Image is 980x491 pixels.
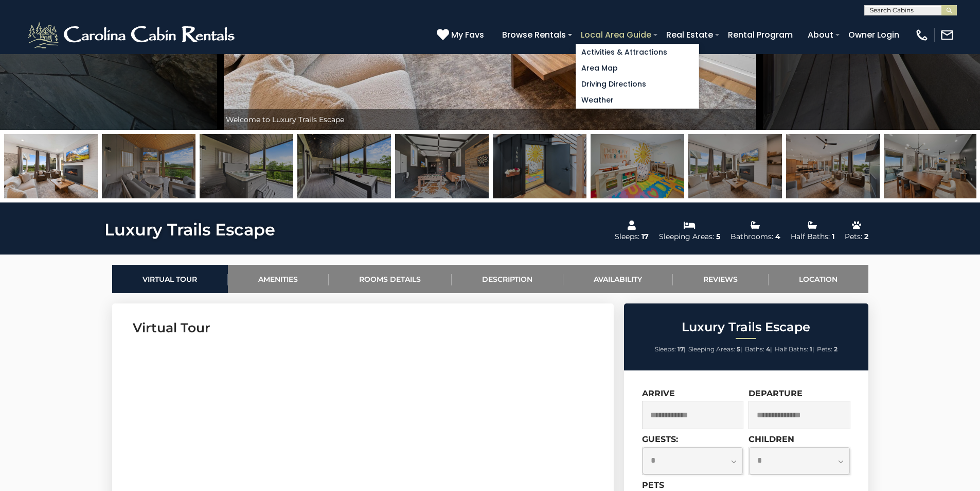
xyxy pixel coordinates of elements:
div: Welcome to Luxury Trails Escape [221,109,760,130]
a: Local Area Guide [576,26,656,44]
strong: 5 [737,345,740,353]
strong: 17 [678,345,684,353]
label: Departure [749,388,803,398]
a: Virtual Tour [112,265,228,293]
span: Half Baths: [775,345,808,353]
a: Reviews [673,265,769,293]
strong: 2 [834,345,838,353]
a: Real Estate [661,26,718,44]
h3: Virtual Tour [133,319,593,337]
img: phone-regular-white.png [915,28,929,42]
li: | [775,343,814,356]
li: | [655,343,686,356]
a: Weather [576,92,699,108]
a: Owner Login [843,26,904,44]
img: 168408873 [884,134,977,198]
img: mail-regular-white.png [940,28,954,42]
img: 168695581 [4,134,98,198]
a: Availability [563,265,673,293]
a: Driving Directions [576,76,699,92]
li: | [688,343,742,356]
li: | [745,343,772,356]
img: 168695577 [200,134,293,198]
strong: 1 [810,345,812,353]
a: Description [452,265,563,293]
a: Rooms Details [329,265,452,293]
label: Arrive [642,388,675,398]
h2: Luxury Trails Escape [627,320,866,334]
img: 168695603 [395,134,489,198]
a: Activities & Attractions [576,44,699,60]
img: 168695573 [297,134,391,198]
span: Sleeping Areas: [688,345,735,353]
img: 168695595 [102,134,195,198]
span: Baths: [745,345,764,353]
img: White-1-2.png [26,20,239,50]
a: My Favs [437,28,487,42]
a: Browse Rentals [497,26,571,44]
a: Rental Program [723,26,798,44]
label: Guests: [642,434,678,444]
img: 168408899 [493,134,586,198]
span: Pets: [817,345,832,353]
img: 168695583 [688,134,782,198]
img: 168695585 [786,134,880,198]
span: My Favs [451,28,484,41]
a: Amenities [228,265,329,293]
img: 168408887 [591,134,684,198]
label: Pets [642,480,664,490]
span: Sleeps: [655,345,676,353]
a: About [803,26,839,44]
label: Children [749,434,794,444]
a: Area Map [576,60,699,76]
a: Location [769,265,868,293]
strong: 4 [766,345,770,353]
